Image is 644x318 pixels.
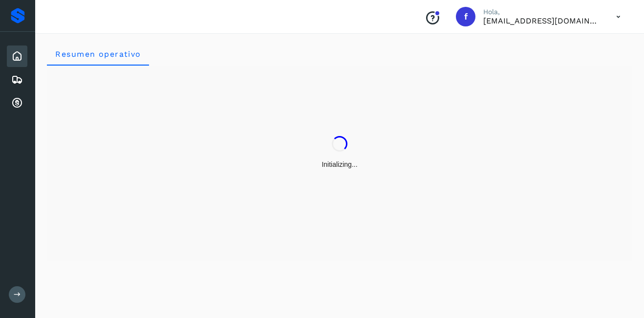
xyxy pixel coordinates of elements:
div: Cuentas por cobrar [7,92,27,114]
p: facturacion@protransport.com.mx [483,16,601,25]
div: Embarques [7,69,27,91]
p: Hola, [483,8,601,16]
div: Inicio [7,45,27,67]
span: Resumen operativo [55,49,141,59]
